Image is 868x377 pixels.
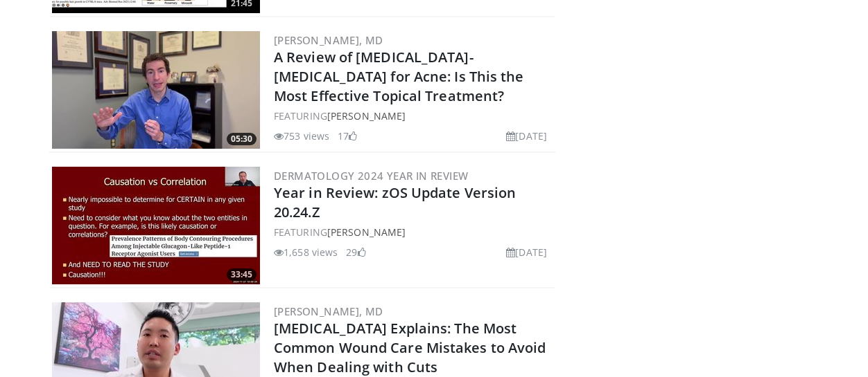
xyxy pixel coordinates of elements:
li: 29 [346,245,365,259]
li: [DATE] [506,245,547,259]
a: [PERSON_NAME], MD [274,304,383,318]
a: A Review of [MEDICAL_DATA]-[MEDICAL_DATA] for Acne: Is This the Most Effective Topical Treatment? [274,48,524,105]
a: [PERSON_NAME] [327,109,406,122]
a: [MEDICAL_DATA] Explains: The Most Common Wound Care Mistakes to Avoid When Dealing with Cuts [274,319,546,376]
li: 1,658 views [274,245,338,259]
a: Year in Review: zOS Update Version 20.24.Z [274,183,516,221]
img: 679a9ad2-471e-45af-b09d-51a1617eac4f.300x170_q85_crop-smart_upscale.jpg [52,167,260,284]
li: [DATE] [506,129,547,143]
li: 17 [338,129,357,143]
span: 05:30 [227,133,257,145]
span: 33:45 [227,268,257,281]
div: FEATURING [274,225,553,239]
a: Dermatology 2024 Year in Review [274,169,468,183]
div: FEATURING [274,109,553,123]
a: [PERSON_NAME], MD [274,33,383,47]
img: 746ed415-1c6f-4ead-8151-53cd54b7cfb8.300x170_q85_crop-smart_upscale.jpg [52,31,260,149]
a: 05:30 [52,31,260,149]
a: [PERSON_NAME] [327,226,406,239]
a: 33:45 [52,167,260,284]
li: 753 views [274,129,329,143]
